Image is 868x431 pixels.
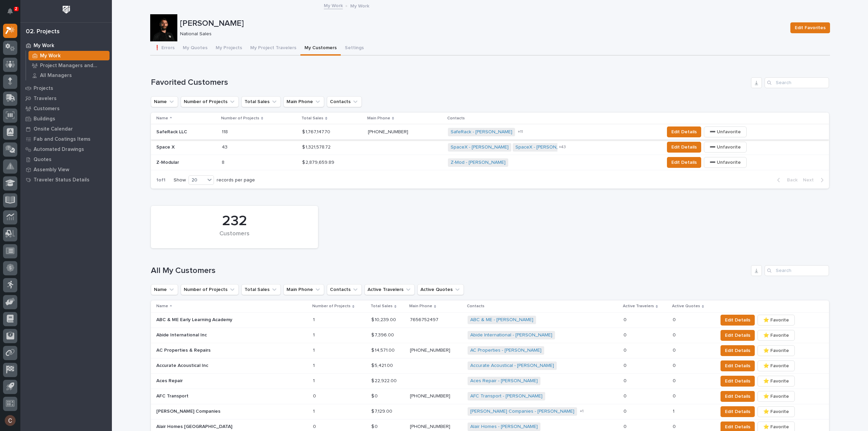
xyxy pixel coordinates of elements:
[20,134,112,144] a: Fab and Coatings Items
[283,284,324,295] button: Main Phone
[20,103,112,114] a: Customers
[34,177,90,183] p: Traveler Status Details
[410,348,450,353] a: [PHONE_NUMBER]
[156,331,208,338] p: Abide International Inc
[241,284,281,295] button: Total Sales
[757,376,795,387] button: ⭐ Favorite
[181,96,239,107] button: Number of Projects
[515,144,573,150] a: SpaceX - [PERSON_NAME]
[313,377,316,384] p: 1
[40,63,107,69] p: Project Managers and Engineers
[150,41,179,56] button: ❗ Errors
[721,360,755,371] button: Edit Details
[313,316,316,323] p: 1
[180,31,782,37] p: National Sales
[26,61,112,70] a: Project Managers and Engineers
[300,41,341,56] button: My Customers
[371,377,398,384] p: $ 22,922.00
[765,77,829,88] input: Search
[174,177,186,183] p: Show
[156,143,176,150] p: Space X
[179,41,212,56] button: My Quotes
[417,284,464,295] button: Active Quotes
[721,315,755,326] button: Edit Details
[725,362,750,370] span: Edit Details
[313,361,316,369] p: 1
[368,130,408,134] a: [PHONE_NUMBER]
[151,312,829,328] tr: ABC & ME Early Learning AcademyABC & ME Early Learning Academy 11 $ 10,239.00$ 10,239.00 76567524...
[772,177,800,183] button: Back
[725,347,750,355] span: Edit Details
[763,362,789,370] span: ⭐ Favorite
[757,406,795,417] button: ⭐ Favorite
[673,316,677,323] p: 0
[283,96,324,107] button: Main Phone
[313,331,316,338] p: 1
[156,115,168,122] p: Name
[673,377,677,384] p: 0
[783,177,797,183] span: Back
[162,213,307,230] div: 232
[327,96,362,107] button: Contacts
[34,116,55,122] p: Buildings
[151,155,829,170] tr: Z-ModularZ-Modular 88 $ 2,879,659.89$ 2,879,659.89 Z-Mod - [PERSON_NAME] Edit Details➖ Unfavorite
[350,2,369,9] p: My Work
[3,413,17,428] button: users-avatar
[673,331,677,338] p: 0
[710,158,741,166] span: ➖ Unfavorite
[26,28,60,36] div: 02. Projects
[763,316,789,324] span: ⭐ Favorite
[156,316,234,323] p: ABC & ME Early Learning Academy
[156,302,168,310] p: Name
[156,128,189,135] p: SafeRack LLC
[371,331,395,338] p: $ 7,396.00
[34,146,84,153] p: Automated Drawings
[704,142,747,153] button: ➖ Unfavorite
[624,423,628,430] p: 0
[151,266,748,276] h1: All My Customers
[8,8,17,19] div: Notifications2
[721,330,755,341] button: Edit Details
[20,144,112,154] a: Automated Drawings
[763,423,789,431] span: ⭐ Favorite
[26,71,112,80] a: All Managers
[757,360,795,371] button: ⭐ Favorite
[704,157,747,168] button: ➖ Unfavorite
[371,346,396,353] p: $ 14,571.00
[757,330,795,341] button: ⭐ Favorite
[20,124,112,134] a: Onsite Calendar
[371,302,393,310] p: Total Sales
[371,316,397,323] p: $ 10,239.00
[763,408,789,416] span: ⭐ Favorite
[451,160,506,165] a: Z-Mod - [PERSON_NAME]
[34,43,54,49] p: My Work
[34,96,57,102] p: Travelers
[151,373,829,389] tr: Aces RepairAces Repair 11 $ 22,922.00$ 22,922.00 Aces Repair - [PERSON_NAME] 00 00 Edit Details⭐ ...
[20,154,112,164] a: Quotes
[624,392,628,399] p: 0
[765,265,829,276] input: Search
[410,317,438,322] a: 7656752497
[156,407,222,414] p: [PERSON_NAME] Companies
[34,136,91,142] p: Fab and Coatings Items
[181,284,239,295] button: Number of Projects
[371,392,379,399] p: $ 0
[470,363,554,369] a: Accurate Acoustical - [PERSON_NAME]
[20,93,112,103] a: Travelers
[20,83,112,93] a: Projects
[151,343,829,358] tr: AC Properties & RepairsAC Properties & Repairs 11 $ 14,571.00$ 14,571.00 [PHONE_NUMBER] AC Proper...
[151,96,178,107] button: Name
[721,345,755,356] button: Edit Details
[40,53,61,59] p: My Work
[673,407,676,414] p: 1
[327,284,362,295] button: Contacts
[156,346,212,353] p: AC Properties & Repairs
[151,172,171,189] p: 1 of 1
[189,177,205,184] div: 20
[721,406,755,417] button: Edit Details
[151,140,829,155] tr: Space XSpace X 4343 $ 1,321,578.72$ 1,321,578.72 SpaceX - [PERSON_NAME] SpaceX - [PERSON_NAME] +4...
[302,143,332,150] p: $ 1,321,578.72
[302,128,332,135] p: $ 1,767,147.70
[671,158,697,166] span: Edit Details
